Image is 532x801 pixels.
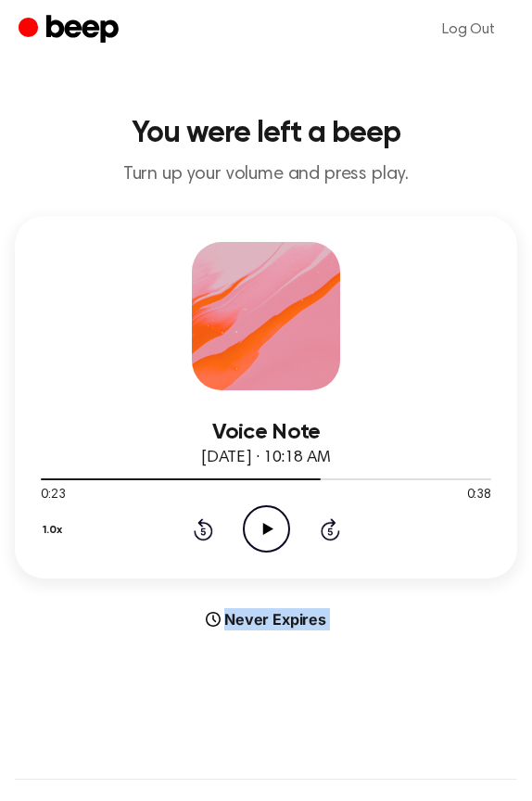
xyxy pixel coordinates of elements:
span: 0:38 [467,486,491,505]
span: 0:23 [41,486,65,505]
button: 1.0x [41,515,70,546]
p: Turn up your volume and press play. [15,163,517,186]
h1: You were left a beep [15,119,517,148]
a: Beep [19,12,123,48]
span: [DATE] · 10:18 AM [201,450,331,466]
div: Never Expires [15,608,517,630]
h3: Voice Note [41,420,491,445]
a: Log Out [424,7,513,52]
